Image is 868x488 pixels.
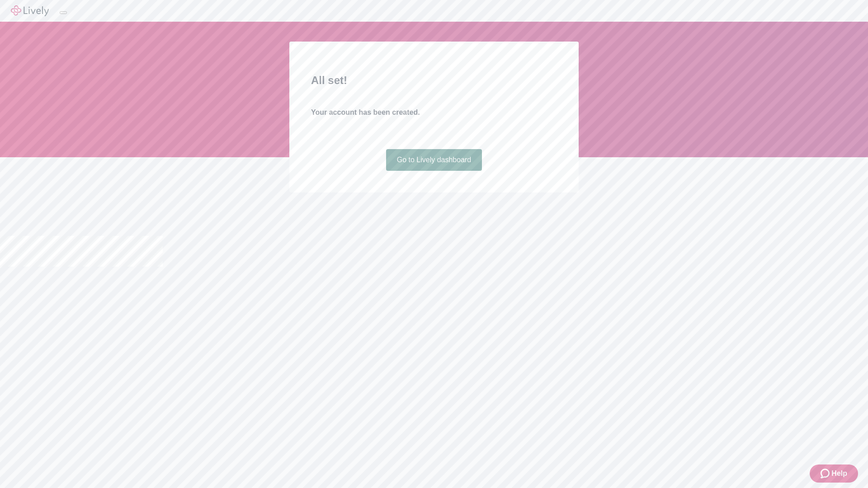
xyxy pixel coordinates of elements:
[311,107,557,118] h4: Your account has been created.
[831,468,847,479] span: Help
[11,5,49,16] img: Lively
[311,72,557,89] h2: All set!
[386,149,482,171] a: Go to Lively dashboard
[60,11,67,14] button: Log out
[821,468,831,479] svg: Zendesk support icon
[810,465,858,483] button: Zendesk support iconHelp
